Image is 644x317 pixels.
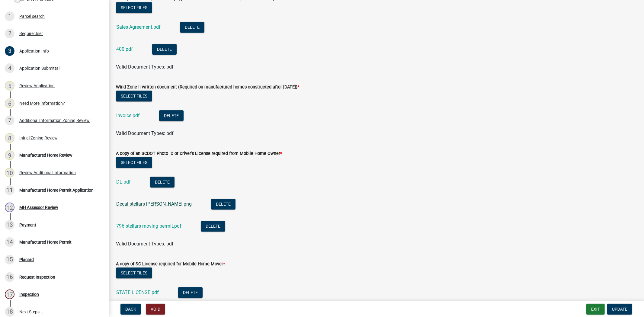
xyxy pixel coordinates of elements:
span: Update [612,307,627,312]
div: Manufactured Home Review [19,153,72,157]
wm-modal-confirm: Delete Document [180,25,204,30]
div: 15 [5,255,14,264]
a: 400.pdf [116,46,133,52]
div: Additional Information Zoning Review [19,118,90,123]
button: Select files [116,157,152,168]
div: Inspection [19,292,39,296]
button: Select files [116,2,152,13]
div: 4 [5,63,14,73]
div: Placard [19,258,34,262]
div: 14 [5,237,14,247]
button: Delete [152,44,177,55]
div: 1 [5,11,14,21]
span: Valid Document Types: pdf [116,241,174,247]
div: 9 [5,150,14,160]
wm-modal-confirm: Delete Document [159,113,184,119]
div: 2 [5,29,14,38]
div: Review Application [19,84,55,88]
button: Select files [116,267,152,278]
div: Review Additional Information [19,171,76,175]
div: Request Inspection [19,275,55,279]
button: Back [120,304,141,315]
div: 7 [5,116,14,125]
div: 17 [5,290,14,299]
a: 796 stellars moving permit.pdf [116,223,181,229]
button: Delete [150,177,175,187]
div: Need More Information? [19,101,65,105]
button: Delete [180,22,204,33]
label: Wind Zone II written document (Required on manufactured homes constructed after [DATE]) [116,85,299,89]
a: Invoice.pdf [116,113,140,118]
button: Delete [178,287,203,298]
wm-modal-confirm: Delete Document [152,47,177,53]
div: Require User [19,31,43,36]
a: Decal stellars [PERSON_NAME].png [116,201,192,207]
button: Select files [116,91,152,101]
div: 11 [5,185,14,195]
wm-modal-confirm: Delete Document [201,224,225,229]
div: 13 [5,220,14,230]
div: 10 [5,168,14,178]
a: Sales Agreement.pdf [116,24,161,30]
wm-modal-confirm: Delete Document [150,180,175,185]
div: 18 [5,307,14,317]
div: 12 [5,203,14,212]
div: 6 [5,98,14,108]
div: Parcel search [19,14,45,18]
div: 16 [5,272,14,282]
div: Manufactured Home Permit Application [19,188,94,192]
wm-modal-confirm: Delete Document [178,290,203,296]
a: DL.pdf [116,179,131,185]
a: STATE LICENSE.pdf [116,290,159,295]
span: Back [125,307,136,312]
div: Manufactured Home Permit [19,240,72,244]
div: 3 [5,46,14,56]
label: A copy of SC License required for Mobile Home Mover [116,262,225,266]
span: Valid Document Types: pdf [116,64,174,70]
div: Payment [19,223,36,227]
div: Initial Zoning Review [19,136,58,140]
div: MH Assessor Review [19,205,58,210]
label: A copy of an SCDOT Photo ID or Driver's License required from Mobile Home Owner [116,152,282,156]
div: 5 [5,81,14,91]
button: Delete [201,221,225,232]
button: Void [146,304,165,315]
div: 8 [5,133,14,143]
div: Application Submittal [19,66,59,70]
button: Delete [211,199,235,210]
button: Delete [159,110,184,121]
span: Valid Document Types: pdf [116,130,174,136]
wm-modal-confirm: Delete Document [211,202,235,207]
button: Exit [586,304,605,315]
div: Application Info [19,49,49,53]
button: Update [607,304,632,315]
